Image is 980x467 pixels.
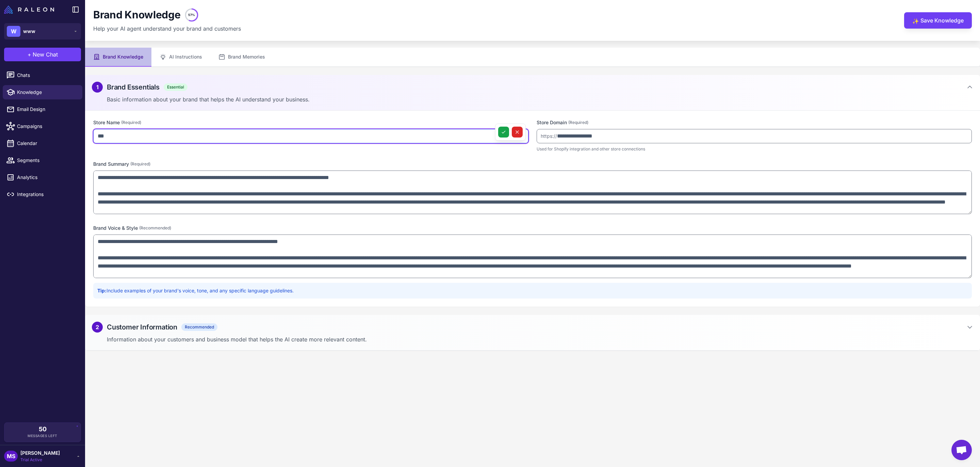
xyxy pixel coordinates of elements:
span: Integrations [17,191,77,198]
span: (Required) [130,161,150,167]
a: Chats [3,68,82,82]
span: Essential [164,83,187,91]
span: ✨ [912,17,918,22]
a: Email Design [3,102,82,116]
span: Recommended [181,323,217,331]
label: Store Domain [537,119,972,126]
span: Campaigns [17,123,77,130]
a: Integrations [3,187,82,202]
button: AI Instructions [151,48,210,67]
div: MS [4,451,18,462]
label: Store Name [93,119,528,126]
p: Information about your customers and business model that helps the AI create more relevant content. [107,335,973,343]
span: (Required) [121,119,141,126]
span: Email Design [17,106,77,113]
text: 57% [188,13,195,17]
button: Brand Knowledge [85,48,151,67]
strong: Tip: [97,288,107,293]
h2: Brand Essentials [107,82,160,92]
span: Messages Left [28,433,58,438]
a: Raleon Logo [4,5,57,14]
span: Calendar [17,140,77,147]
button: Brand Memories [210,48,273,67]
p: Help your AI agent understand your brand and customers [93,25,241,33]
h2: Customer Information [107,322,177,332]
a: Analytics [3,170,82,184]
a: Calendar [3,136,82,150]
span: [PERSON_NAME] [20,449,60,457]
button: +New Chat [4,48,81,61]
label: Brand Summary [93,160,972,168]
div: 1 [92,82,103,93]
a: Campaigns [3,119,82,133]
span: New Chat [33,50,58,59]
span: Segments [17,157,77,164]
p: Used for Shopify integration and other store connections [537,146,972,152]
p: Basic information about your brand that helps the AI understand your business. [107,95,973,103]
label: Brand Voice & Style [93,224,972,232]
button: Save changes [498,127,509,138]
div: Open chat [951,440,972,460]
button: ✨Save Knowledge [904,12,972,29]
span: 50 [39,426,47,432]
span: www [23,28,35,35]
p: Include examples of your brand's voice, tone, and any specific language guidelines. [97,287,968,294]
div: W [7,26,20,37]
span: (Recommended) [139,225,171,231]
img: Raleon Logo [4,5,54,14]
span: + [28,50,31,59]
span: Analytics [17,174,77,181]
button: Cancel changes [512,127,523,138]
span: Knowledge [17,88,77,96]
span: (Required) [568,119,588,126]
a: Segments [3,153,82,167]
button: Wwww [4,23,81,39]
h1: Brand Knowledge [93,9,181,21]
div: 2 [92,322,103,333]
span: Trial Active [20,457,60,463]
span: Chats [17,71,77,79]
a: Knowledge [3,85,82,99]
